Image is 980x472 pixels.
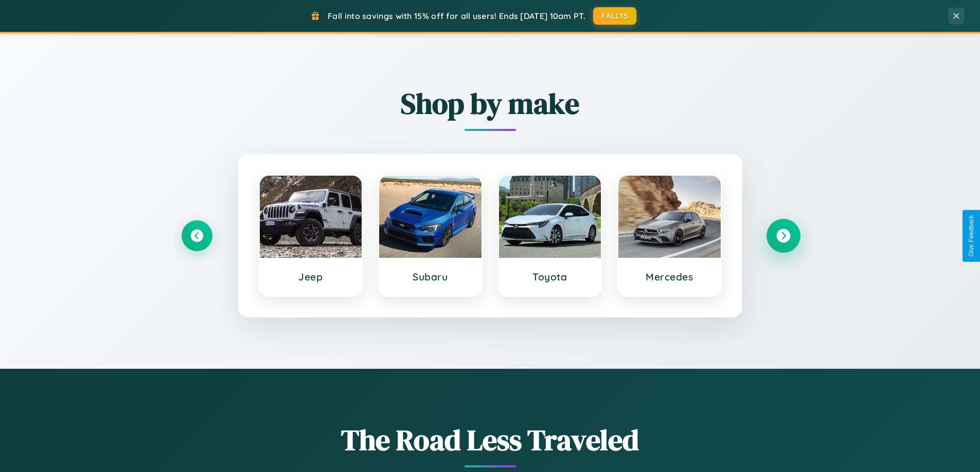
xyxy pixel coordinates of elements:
[389,271,471,283] h3: Subaru
[629,271,710,283] h3: Mercedes
[182,420,799,460] h1: The Road Less Traveled
[968,215,975,257] div: Give Feedback
[328,11,585,21] span: Fall into savings with 15% off for all users! Ends [DATE] 10am PT.
[509,271,591,283] h3: Toyota
[593,7,636,25] button: FALL15
[270,271,352,283] h3: Jeep
[182,84,799,123] h2: Shop by make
